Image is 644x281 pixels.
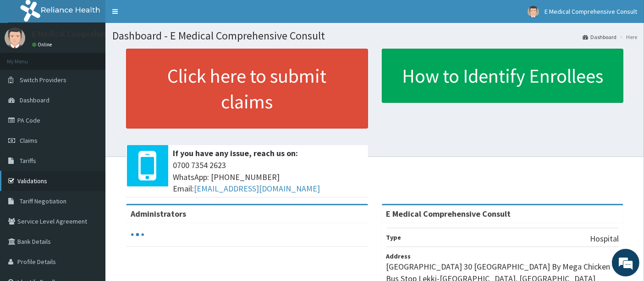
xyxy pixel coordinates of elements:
[20,76,66,84] span: Switch Providers
[32,30,152,38] p: E Medical Comprehensive Consult
[20,157,36,165] span: Tariffs
[386,252,411,260] b: Address
[131,208,186,219] b: Administrators
[194,183,320,194] a: [EMAIL_ADDRESS][DOMAIN_NAME]
[590,233,619,245] p: Hospital
[173,148,298,158] b: If you have any issue, reach us on:
[5,28,25,48] img: User Image
[583,33,616,41] a: Dashboard
[382,49,624,103] a: How to Identify Enrollees
[126,49,368,129] a: Click here to submit claims
[20,197,66,205] span: Tariff Negotiation
[112,30,637,42] h1: Dashboard - E Medical Comprehensive Consult
[131,228,144,242] svg: audio-loading
[545,7,637,16] span: E Medical Comprehensive Consult
[32,41,54,48] a: Online
[617,33,637,41] li: Here
[386,208,511,219] strong: E Medical Comprehensive Consult
[20,136,38,145] span: Claims
[528,6,539,17] img: User Image
[20,96,50,104] span: Dashboard
[386,233,402,242] b: Type
[173,159,363,195] span: 0700 7354 2623 WhatsApp: [PHONE_NUMBER] Email:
